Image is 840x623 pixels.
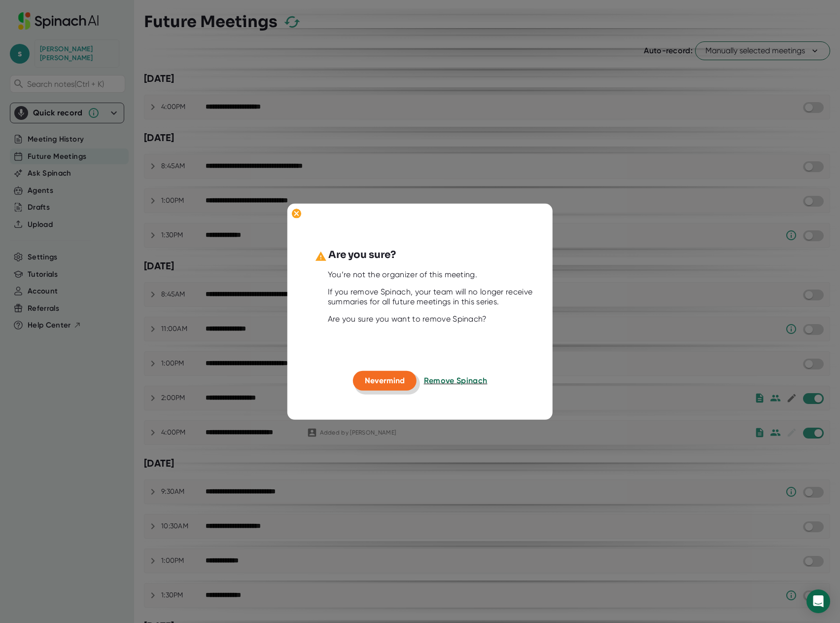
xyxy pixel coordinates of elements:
[328,314,537,324] div: Are you sure you want to remove Spinach?
[353,371,417,391] button: Nevermind
[806,589,830,613] div: Open Intercom Messenger
[328,270,537,280] div: You’re not the organizer of this meeting.
[424,376,488,385] span: Remove Spinach
[328,287,537,307] div: If you remove Spinach, your team will no longer receive summaries for all future meetings in this...
[365,376,405,385] span: Nevermind
[424,371,488,391] button: Remove Spinach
